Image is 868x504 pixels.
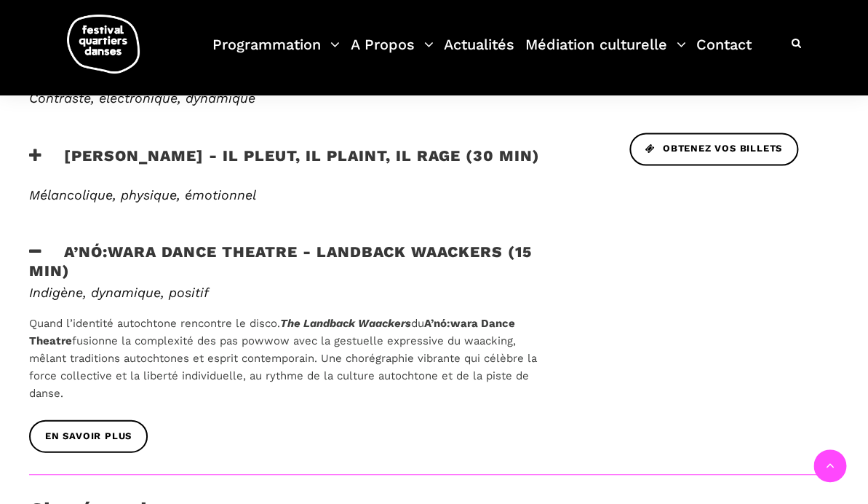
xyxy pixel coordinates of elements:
[629,133,798,165] a: Obtenez vos billets
[29,334,537,399] span: fusionne la complexité des pas powwow avec la gestuelle expressive du waacking, mêlant traditions...
[444,32,514,75] a: Actualités
[525,32,686,75] a: Médiation culturelle
[67,15,140,74] img: logo-fqd-med
[45,428,132,444] span: EN SAVOIR PLUS
[280,316,411,329] i: The Landback Waackers
[29,242,541,278] h3: A’nó:wara Dance Theatre - Landback Waackers (15 min)
[29,284,209,299] span: Indigène, dynamique, positif
[29,146,540,183] h3: [PERSON_NAME] - Il pleut, il plaint, il rage (30 min)
[645,141,782,157] span: Obtenez vos billets
[212,32,340,75] a: Programmation
[29,90,255,106] span: Contraste, électronique, dynamique
[29,186,256,202] span: Mélancolique, physique, émotionnel
[411,316,424,329] span: du
[351,32,434,75] a: A Propos
[29,316,280,329] span: Quand l’identité autochtone rencontre le disco.
[29,420,148,452] a: EN SAVOIR PLUS
[696,32,752,75] a: Contact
